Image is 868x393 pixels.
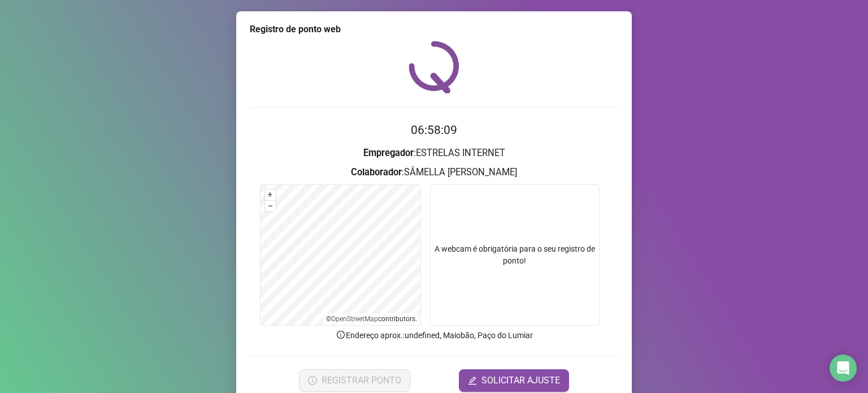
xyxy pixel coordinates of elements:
[411,123,457,137] time: 06:58:09
[481,374,560,387] span: SOLICITAR AJUSTE
[468,376,477,385] span: edit
[265,189,276,200] button: +
[299,369,410,392] button: REGISTRAR PONTO
[363,148,414,158] strong: Empregador
[326,315,417,323] li: © contributors.
[250,23,618,36] div: Registro de ponto web
[430,184,600,326] div: A webcam é obrigatória para o seu registro de ponto!
[250,146,618,161] h3: : ESTRELAS INTERNET
[250,165,618,180] h3: : SÂMELLA [PERSON_NAME]
[265,201,276,211] button: –
[351,167,402,178] strong: Colaborador
[459,369,569,392] button: editSOLICITAR AJUSTE
[409,41,459,93] img: QRPoint
[336,330,346,340] span: info-circle
[250,329,618,342] p: Endereço aprox. : undefined, Maiobão, Paço do Lumiar
[830,355,857,382] div: Open Intercom Messenger
[331,315,378,323] a: OpenStreetMap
